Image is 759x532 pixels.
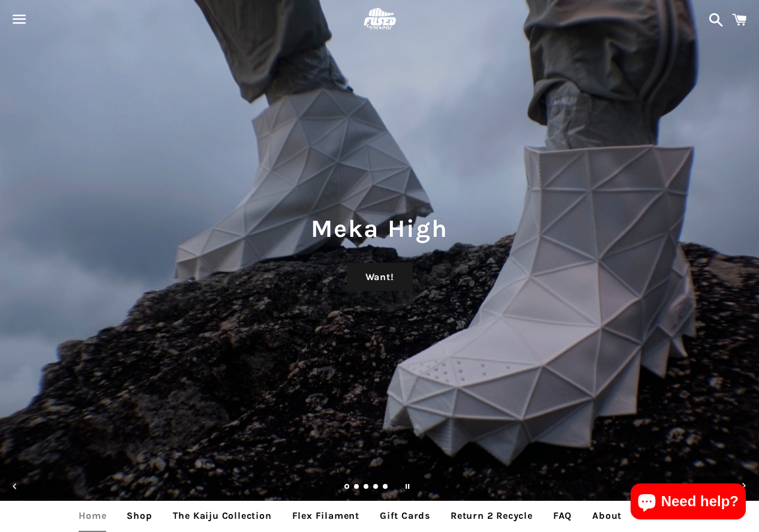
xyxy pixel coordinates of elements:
[544,501,581,531] a: FAQ
[283,501,368,531] a: Flex Filament
[383,485,389,491] a: Load slide 5
[344,485,350,491] a: Slide 1, current
[12,211,747,246] h1: Meka High
[364,485,370,491] a: Load slide 3
[583,501,631,531] a: About
[347,263,413,291] a: Want!
[373,485,379,491] a: Load slide 4
[2,473,28,500] button: Previous slide
[442,501,542,531] a: Return 2 Recycle
[627,483,749,522] inbox-online-store-chat: Shopify online store chat
[354,485,360,491] a: Load slide 2
[118,501,161,531] a: Shop
[731,473,757,500] button: Next slide
[164,501,281,531] a: The Kaiju Collection
[371,501,439,531] a: Gift Cards
[70,501,115,531] a: Home
[394,473,421,500] button: Pause slideshow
